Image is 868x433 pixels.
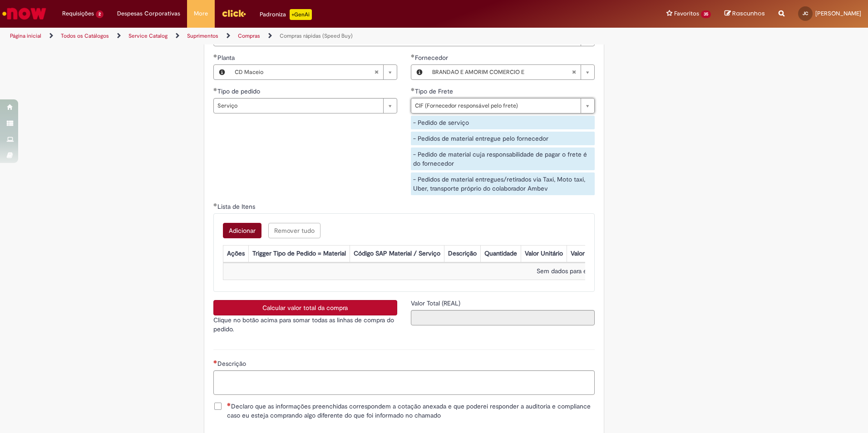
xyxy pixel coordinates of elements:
[674,9,699,18] span: Favoritos
[213,315,397,334] p: Clique no botão acima para somar todas as linhas de compra do pedido.
[350,246,444,262] th: Código SAP Material / Serviço
[803,10,808,16] span: JC
[217,359,248,368] span: Descrição
[217,87,262,95] span: Tipo de pedido
[223,246,248,262] th: Ações
[217,202,257,211] span: Lista de Itens
[411,310,595,325] input: Valor Total (REAL)
[223,223,261,238] button: Add a row for Lista de Itens
[227,402,595,420] span: Declaro que as informações preenchidas correspondem a cotação anexada e que poderei responder a a...
[238,32,260,39] a: Compras
[213,370,595,395] textarea: Descrição
[567,246,625,262] th: Valor Total Moeda
[248,246,350,262] th: Trigger Tipo de Pedido = Material
[227,403,231,406] span: Necessários
[194,9,208,18] span: More
[411,132,595,145] div: - Pedidos de material entregue pelo fornecedor
[213,203,217,207] span: Obrigatório Preenchido
[235,65,374,79] span: CD Maceio
[62,9,94,18] span: Requisições
[480,246,521,262] th: Quantidade
[213,300,397,315] button: Calcular valor total da compra
[521,246,567,262] th: Valor Unitário
[10,32,41,39] a: Página inicial
[7,28,572,44] ul: Trilhas de página
[213,360,217,364] span: Necessários
[415,98,576,113] span: CIF (Fornecedor responsável pelo frete)
[415,54,450,62] span: Fornecedor
[280,32,353,39] a: Compras rápidas (Speed Buy)
[96,10,104,18] span: 2
[61,32,109,39] a: Todos os Catálogos
[411,116,595,129] div: - Pedido de serviço
[187,32,218,39] a: Suprimentos
[217,54,237,62] span: Planta
[701,10,711,18] span: 35
[411,65,428,79] button: Fornecedor , Visualizar este registro BRANDAO E AMORIM COMERCIO E
[732,9,765,18] span: Rascunhos
[432,65,572,79] span: BRANDAO E AMORIM COMERCIO E
[411,148,595,170] div: - Pedido de material cuja responsabilidade de pagar o frete é do fornecedor
[213,54,217,58] span: Obrigatório Preenchido
[230,65,397,79] a: CD MaceioLimpar campo Planta
[725,10,765,18] a: Rascunhos
[213,88,217,91] span: Obrigatório Preenchido
[428,65,594,79] a: BRANDAO E AMORIM COMERCIO ELimpar campo Fornecedor
[411,172,595,195] div: - Pedidos de material entregues/retirados via Taxi, Moto taxi, Uber, transporte próprio do colabo...
[370,65,383,79] abbr: Limpar campo Planta
[411,88,415,91] span: Obrigatório Preenchido
[217,98,379,113] span: Serviço
[214,65,230,79] button: Planta, Visualizar este registro CD Maceio
[411,299,462,308] label: Somente leitura - Valor Total (REAL)
[128,32,168,39] a: Service Catalog
[411,299,462,307] span: Somente leitura - Valor Total (REAL)
[567,65,581,79] abbr: Limpar campo Fornecedor
[290,9,312,20] p: +GenAi
[444,246,480,262] th: Descrição
[260,9,312,20] div: Padroniza
[117,9,180,18] span: Despesas Corporativas
[222,6,246,20] img: click_logo_yellow_360x200.png
[411,54,415,58] span: Obrigatório Preenchido
[1,5,48,23] img: ServiceNow
[415,87,455,95] span: Tipo de Frete
[815,10,861,17] span: [PERSON_NAME]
